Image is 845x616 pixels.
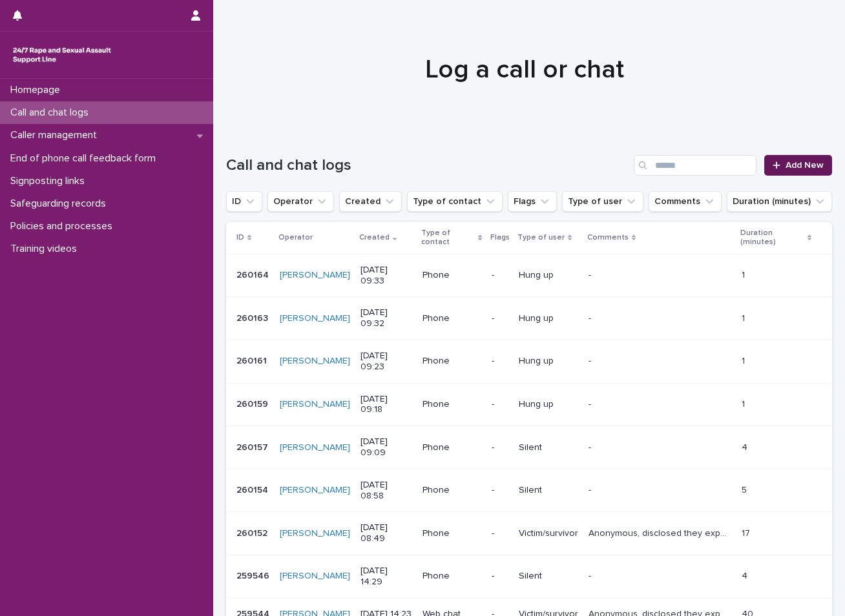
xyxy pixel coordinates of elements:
[786,161,824,170] span: Add New
[360,566,412,588] p: [DATE] 14:29
[280,528,350,539] a: [PERSON_NAME]
[5,84,70,96] p: Homepage
[422,356,481,367] p: Phone
[422,399,481,410] p: Phone
[727,191,832,212] button: Duration (minutes)
[422,528,481,539] p: Phone
[5,198,116,210] p: Safeguarding records
[421,226,475,250] p: Type of contact
[519,313,578,324] p: Hung up
[519,528,578,539] p: Victim/survivor
[5,129,107,141] p: Caller management
[492,571,508,582] p: -
[519,356,578,367] p: Hung up
[236,231,244,245] p: ID
[422,485,481,496] p: Phone
[490,231,510,245] p: Flags
[740,226,804,250] p: Duration (minutes)
[764,155,832,176] a: Add New
[360,307,412,329] p: [DATE] 09:32
[280,313,350,324] a: [PERSON_NAME]
[226,254,832,297] tr: 260164260164 [PERSON_NAME] [DATE] 09:33Phone-Hung up-- 11
[742,267,747,281] p: 1
[226,426,832,469] tr: 260157260157 [PERSON_NAME] [DATE] 09:09Phone-Silent-- 44
[492,356,508,367] p: -
[422,442,481,453] p: Phone
[280,270,350,281] a: [PERSON_NAME]
[589,267,594,281] p: -
[5,152,166,165] p: End of phone call feedback form
[5,220,123,232] p: Policies and processes
[742,526,753,539] p: 17
[634,155,756,176] input: Search
[10,42,114,68] img: rhQMoQhaT3yELyF149Cw
[236,568,272,582] p: 259546
[360,522,412,544] p: [DATE] 08:49
[562,191,643,212] button: Type of user
[236,353,269,367] p: 260161
[360,394,412,416] p: [DATE] 09:18
[280,571,350,582] a: [PERSON_NAME]
[742,482,749,496] p: 5
[519,399,578,410] p: Hung up
[226,297,832,340] tr: 260163260163 [PERSON_NAME] [DATE] 09:32Phone-Hung up-- 11
[360,436,412,458] p: [DATE] 09:09
[742,311,747,324] p: 1
[492,442,508,453] p: -
[519,485,578,496] p: Silent
[508,191,557,212] button: Flags
[492,528,508,539] p: -
[360,480,412,502] p: [DATE] 08:58
[226,469,832,512] tr: 260154260154 [PERSON_NAME] [DATE] 08:58Phone-Silent-- 55
[339,191,402,212] button: Created
[589,482,594,496] p: -
[492,313,508,324] p: -
[742,568,750,582] p: 4
[589,526,734,539] p: Anonymous, disclosed they experienced S.V by dad when they were 5. Visitor explored feelings arou...
[278,231,313,245] p: Operator
[5,175,95,187] p: Signposting links
[589,396,594,410] p: -
[492,270,508,281] p: -
[492,399,508,410] p: -
[492,485,508,496] p: -
[517,231,565,245] p: Type of user
[589,311,594,324] p: -
[5,243,87,255] p: Training videos
[236,396,271,410] p: 260159
[742,353,747,367] p: 1
[587,231,629,245] p: Comments
[236,311,271,324] p: 260163
[226,156,629,175] h1: Call and chat logs
[226,512,832,555] tr: 260152260152 [PERSON_NAME] [DATE] 08:49Phone-Victim/survivorAnonymous, disclosed they experienced...
[226,54,822,85] h1: Log a call or chat
[422,270,481,281] p: Phone
[360,351,412,373] p: [DATE] 09:23
[280,485,350,496] a: [PERSON_NAME]
[589,440,594,453] p: -
[280,356,350,367] a: [PERSON_NAME]
[589,353,594,367] p: -
[280,399,350,410] a: [PERSON_NAME]
[422,571,481,582] p: Phone
[359,231,390,245] p: Created
[519,270,578,281] p: Hung up
[360,265,412,287] p: [DATE] 09:33
[236,482,271,496] p: 260154
[519,442,578,453] p: Silent
[236,526,270,539] p: 260152
[742,440,750,453] p: 4
[226,191,262,212] button: ID
[236,440,271,453] p: 260157
[422,313,481,324] p: Phone
[5,107,99,119] p: Call and chat logs
[519,571,578,582] p: Silent
[226,383,832,426] tr: 260159260159 [PERSON_NAME] [DATE] 09:18Phone-Hung up-- 11
[280,442,350,453] a: [PERSON_NAME]
[236,267,271,281] p: 260164
[742,396,747,410] p: 1
[589,568,594,582] p: -
[226,340,832,383] tr: 260161260161 [PERSON_NAME] [DATE] 09:23Phone-Hung up-- 11
[226,555,832,598] tr: 259546259546 [PERSON_NAME] [DATE] 14:29Phone-Silent-- 44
